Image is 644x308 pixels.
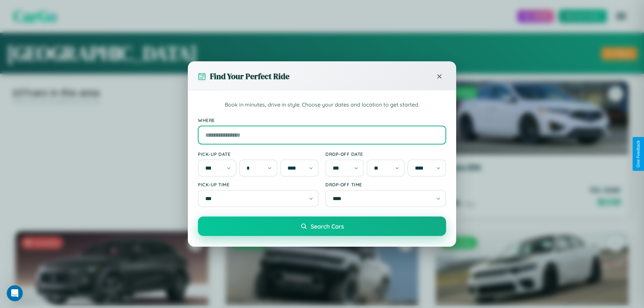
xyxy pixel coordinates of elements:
[210,71,289,82] h3: Find Your Perfect Ride
[325,151,446,157] label: Drop-off Date
[198,101,446,109] p: Book in minutes, drive in style. Choose your dates and location to get started.
[198,182,319,187] label: Pick-up Time
[198,151,319,157] label: Pick-up Date
[311,223,344,230] span: Search Cars
[198,117,446,123] label: Where
[325,182,446,187] label: Drop-off Time
[198,217,446,236] button: Search Cars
